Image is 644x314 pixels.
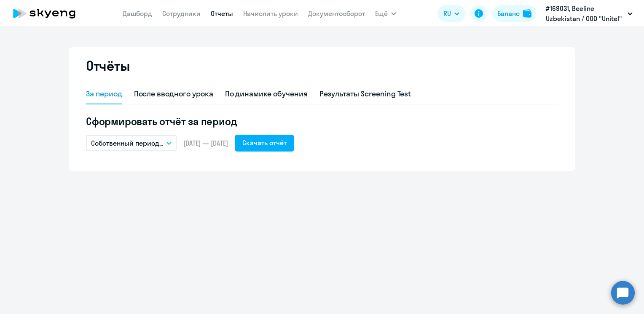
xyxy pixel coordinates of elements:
[375,5,396,22] button: Ещё
[235,135,294,152] button: Скачать отчёт
[542,3,637,24] button: #169031, Beeline Uzbekistan / ООО "Unitel"
[123,9,152,18] a: Дашборд
[86,114,558,128] h5: Сформировать отчёт за период
[243,9,298,18] a: Начислить уроки
[437,5,465,22] button: RU
[211,9,233,18] a: Отчеты
[546,3,624,24] p: #169031, Beeline Uzbekistan / ООО "Unitel"
[308,9,365,18] a: Документооборот
[86,57,130,74] h2: Отчёты
[86,88,122,99] div: За период
[242,138,287,148] div: Скачать отчёт
[162,9,201,18] a: Сотрудники
[443,8,451,19] span: RU
[183,138,228,148] span: [DATE] — [DATE]
[497,8,520,19] div: Баланс
[523,9,531,18] img: balance
[492,5,537,22] button: Балансbalance
[134,88,213,99] div: После вводного урока
[86,135,177,151] button: Собственный период...
[375,8,388,19] span: Ещё
[91,138,163,148] p: Собственный период...
[319,88,411,99] div: Результаты Screening Test
[225,88,308,99] div: По динамике обучения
